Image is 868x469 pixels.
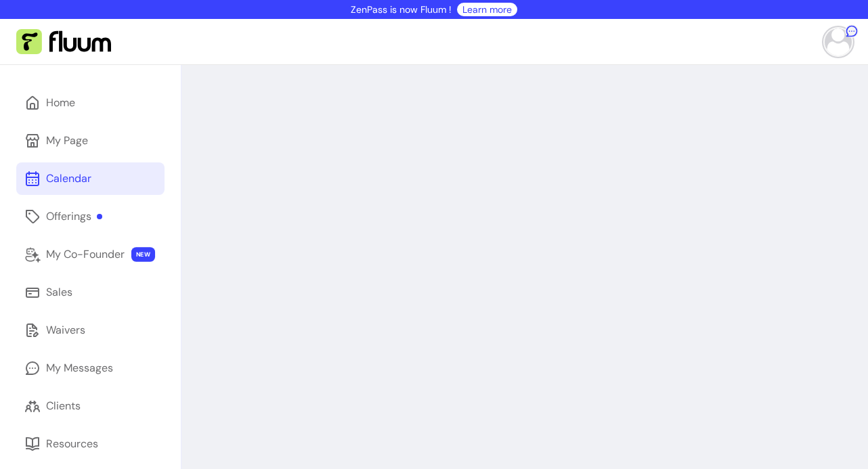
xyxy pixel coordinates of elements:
div: Sales [46,284,72,300]
a: My Messages [16,352,165,384]
a: Home [16,87,165,119]
a: Calendar [16,162,165,195]
a: My Co-Founder NEW [16,238,165,271]
div: My Messages [46,360,113,376]
div: My Co-Founder [46,246,125,263]
div: My Page [46,133,88,149]
div: Clients [46,398,81,414]
span: NEW [131,247,155,262]
img: Fluum Logo [16,29,111,55]
div: Home [46,95,75,111]
div: Offerings [46,208,102,225]
button: avatar [819,28,852,55]
a: Offerings [16,200,165,233]
div: Resources [46,436,98,452]
img: avatar [825,28,852,55]
a: Waivers [16,314,165,347]
p: ZenPass is now Fluum ! [351,3,452,16]
a: Learn more [462,3,512,16]
div: Waivers [46,322,85,338]
div: Calendar [46,171,91,187]
a: Resources [16,428,165,460]
a: Sales [16,276,165,309]
a: Clients [16,390,165,422]
a: My Page [16,125,165,157]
